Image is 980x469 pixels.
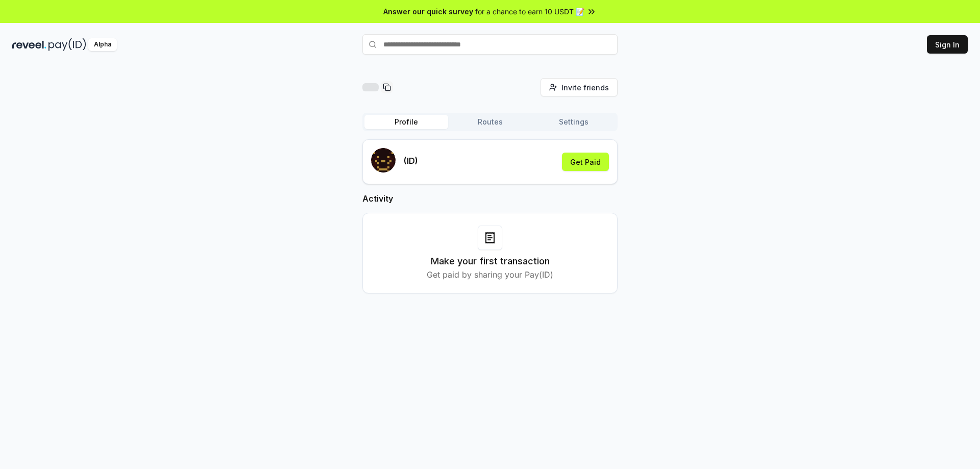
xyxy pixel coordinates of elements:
[562,153,609,171] button: Get Paid
[427,268,553,281] p: Get paid by sharing your Pay(ID)
[48,38,86,51] img: pay_id
[383,6,473,17] span: Answer our quick survey
[475,6,584,17] span: for a chance to earn 10 USDT 📝
[561,82,609,93] span: Invite friends
[362,192,618,205] h2: Activity
[12,38,46,51] img: reveel_dark
[448,115,532,129] button: Routes
[431,254,550,268] h3: Make your first transaction
[364,115,448,129] button: Profile
[404,155,418,167] p: (ID)
[927,35,968,54] button: Sign In
[541,78,618,96] button: Invite friends
[532,115,616,129] button: Settings
[88,38,117,51] div: Alpha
